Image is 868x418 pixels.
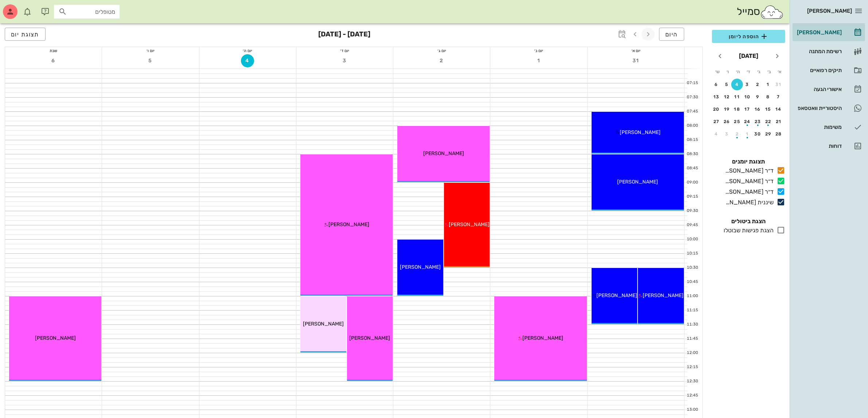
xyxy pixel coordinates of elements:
span: 5 [144,58,157,64]
div: 11:30 [685,322,700,328]
button: 3 [721,128,733,140]
div: 08:15 [685,137,700,143]
button: 20 [711,103,722,115]
a: היסטוריית וואטסאפ [793,99,865,117]
div: 10:45 [685,279,700,285]
a: משימות [793,118,865,136]
a: אישורי הגעה [793,80,865,98]
div: היסטוריית וואטסאפ [795,105,842,111]
button: 10 [742,91,754,103]
div: 22 [763,119,774,124]
div: 13:00 [685,407,700,413]
button: 23 [752,116,764,127]
div: 3 [742,82,754,87]
button: 21 [773,116,785,127]
button: 1 [532,54,545,67]
div: ד״ר [PERSON_NAME] [722,188,774,196]
div: 10:15 [685,251,700,257]
span: 6 [47,58,60,64]
button: 5 [721,79,733,90]
div: יום א׳ [588,47,684,54]
button: חודש שעבר [771,50,784,63]
a: [PERSON_NAME] [793,24,865,41]
div: 5 [721,82,733,87]
button: 18 [731,103,743,115]
span: [PERSON_NAME] [617,179,658,185]
div: 3 [721,131,733,137]
span: [PERSON_NAME] [807,8,852,14]
div: תיקים רפואיים [795,67,842,73]
div: 12:00 [685,350,700,356]
div: משימות [795,124,842,130]
th: ש׳ [713,66,722,78]
span: [PERSON_NAME] [643,292,684,299]
div: 17 [742,107,754,112]
button: 11 [731,91,743,103]
button: 7 [773,91,785,103]
div: 09:45 [685,222,700,228]
div: 12:15 [685,364,700,370]
div: יום ו׳ [102,47,199,54]
span: תצוגת יום [11,31,39,38]
div: 10 [742,94,754,99]
button: 9 [752,91,764,103]
h3: [DATE] - [DATE] [319,28,371,42]
span: [PERSON_NAME] [596,292,637,299]
button: 22 [763,116,774,127]
button: 6 [47,54,60,67]
div: 28 [773,131,785,137]
span: הוספה ליומן [718,32,779,41]
div: 08:00 [685,123,700,129]
img: SmileCloud logo [760,5,784,19]
div: 09:00 [685,180,700,186]
div: אישורי הגעה [795,86,842,92]
a: תיקים רפואיים [793,62,865,79]
div: שבת [5,47,102,54]
button: 1 [742,128,754,140]
h4: הצגת ביטולים [712,217,785,226]
th: ד׳ [744,66,753,78]
button: 14 [773,103,785,115]
div: 07:30 [685,94,700,100]
div: 19 [721,107,733,112]
div: 09:15 [685,194,700,200]
div: 20 [711,107,722,112]
div: 11 [731,94,743,99]
div: 12:45 [685,393,700,399]
button: 4 [711,128,722,140]
div: הצגת פגישות שבוטלו [721,226,774,235]
button: 3 [742,79,754,90]
button: הוספה ליומן [712,30,785,43]
span: [PERSON_NAME] [620,129,661,135]
div: ד״ר [PERSON_NAME] [722,177,774,186]
button: 31 [629,54,642,67]
div: 09:30 [685,208,700,214]
th: ו׳ [723,66,732,78]
div: 16 [752,107,764,112]
div: 1 [742,131,754,137]
div: 4 [731,82,743,87]
th: א׳ [775,66,785,78]
th: ג׳ [754,66,764,78]
button: 5 [144,54,157,67]
button: 29 [763,128,774,140]
span: היום [665,31,678,38]
button: 13 [711,91,722,103]
div: 25 [731,119,743,124]
button: 17 [742,103,754,115]
div: 23 [752,119,764,124]
div: 2 [752,82,764,87]
div: 31 [773,82,785,87]
div: שיננית [PERSON_NAME] [722,198,774,207]
span: [PERSON_NAME] [400,264,441,270]
button: 24 [742,116,754,127]
a: דוחות [793,137,865,155]
button: 28 [773,128,785,140]
div: 11:15 [685,307,700,313]
div: 12:30 [685,378,700,385]
div: יום ד׳ [296,47,393,54]
button: 2 [752,79,764,90]
button: 1 [763,79,774,90]
span: [PERSON_NAME] [35,335,76,341]
button: 16 [752,103,764,115]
